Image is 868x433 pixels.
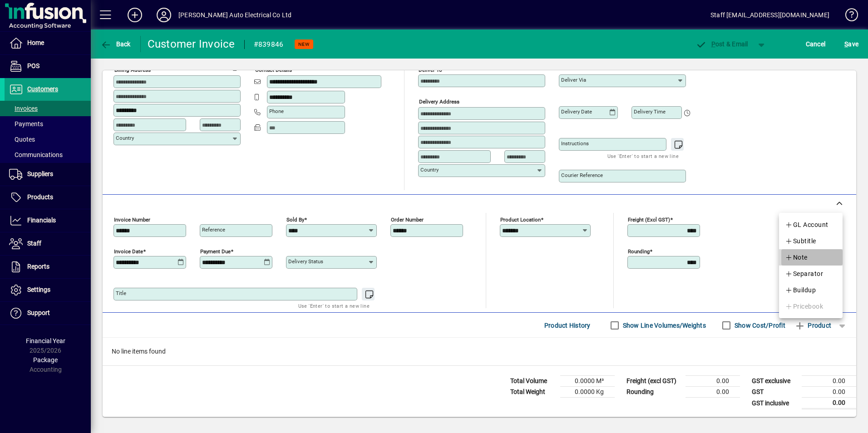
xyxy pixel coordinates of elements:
[779,266,843,282] button: Separator
[779,282,843,298] button: Buildup
[785,285,816,295] span: Buildup
[785,236,816,246] span: Subtitle
[779,233,843,249] button: Subtitle
[779,298,843,315] button: Pricebook
[785,268,823,279] span: Separator
[779,249,843,266] button: Note
[785,219,829,230] span: GL Account
[779,216,843,233] button: GL Account
[785,301,823,312] span: Pricebook
[785,252,808,263] span: Note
